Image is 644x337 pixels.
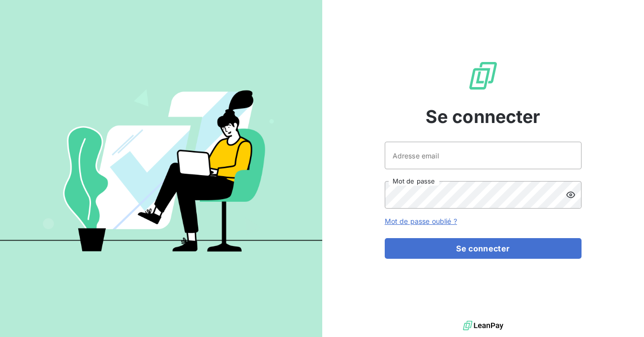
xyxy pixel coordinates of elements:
[463,318,503,333] img: logo
[467,60,499,92] img: Logo LeanPay
[385,217,457,225] a: Mot de passe oublié ?
[426,103,541,130] span: Se connecter
[385,142,582,169] input: placeholder
[385,238,582,259] button: Se connecter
